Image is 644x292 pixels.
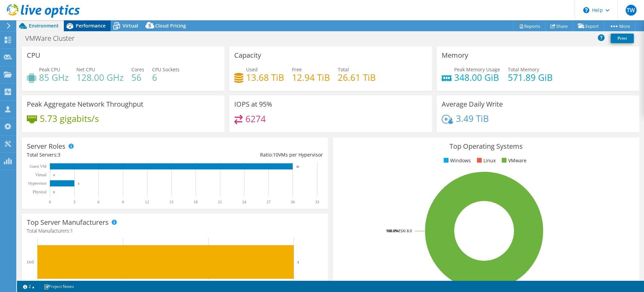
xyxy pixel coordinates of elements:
li: VMware [500,157,527,164]
a: Print [611,34,634,43]
span: 1 [70,227,73,234]
span: CPU Sockets [152,66,180,73]
text: 0 [53,190,55,194]
h3: Peak Aggregate Network Throughput [27,101,143,108]
h3: IOPS at 95% [234,101,272,108]
h4: Total Manufacturers: [27,227,323,235]
a: Share [545,21,573,31]
h3: CPU [27,52,40,59]
text: 18 [194,200,198,204]
text: 3 [78,182,79,185]
span: Total [338,66,349,73]
h4: 6 [152,74,180,81]
a: More [604,21,636,31]
h3: Top Server Manufacturers [27,219,109,226]
div: Ratio: VMs per Hypervisor [175,151,323,159]
span: TW [626,5,637,16]
h3: Capacity [234,52,261,59]
li: Linux [475,157,496,164]
text: 3 [297,260,299,264]
text: 12 [145,200,149,204]
h4: 12.94 TiB [292,74,330,81]
text: 33 [315,200,319,204]
span: Environment [29,22,59,29]
span: Virtual [123,22,138,29]
a: Project Notes [39,282,79,291]
text: 24 [242,200,246,204]
li: Windows [442,157,471,164]
span: Cloud Pricing [155,22,186,29]
h4: 56 [131,74,144,81]
span: Used [246,66,258,73]
span: Free [292,66,302,73]
h3: Average Daily Write [442,101,503,108]
text: Virtual [35,172,47,177]
a: Reports [513,21,546,31]
text: 15 [169,200,173,204]
text: Guest VM [30,164,47,169]
span: Peak Memory Usage [454,66,500,73]
h4: 26.61 TiB [338,74,376,81]
text: Dell [27,260,34,264]
text: Hypervisor [28,181,47,186]
text: 0 [49,200,51,204]
a: Export [573,21,604,31]
h4: 5.73 gigabits/s [40,115,99,122]
h4: 3.49 TiB [456,115,489,122]
h4: 348.00 GiB [454,74,500,81]
text: 6 [97,200,99,204]
tspan: ESXi 8.0 [399,228,412,233]
span: Cores [131,66,144,73]
span: 10 [273,151,278,158]
div: Total Servers: [27,151,175,159]
text: 30 [296,165,299,168]
svg: \n [583,7,589,13]
text: 27 [266,200,271,204]
text: 21 [218,200,222,204]
h3: Top Operating Systems [338,143,634,150]
span: Net CPU [76,66,95,73]
span: Total Memory [508,66,539,73]
text: 9 [122,200,124,204]
text: 30 [291,200,295,204]
span: Peak CPU [39,66,60,73]
tspan: 100.0% [386,228,399,233]
h1: VMWare Cluster [22,35,85,42]
text: 0 [53,174,55,177]
span: Performance [76,22,106,29]
h3: Memory [442,52,468,59]
h4: 128.00 GHz [76,74,124,81]
text: Physical [33,189,47,194]
h3: Server Roles [27,143,66,150]
text: 3 [73,200,75,204]
h4: 571.89 GiB [508,74,553,81]
h4: 6274 [245,115,266,123]
a: 2 [18,282,39,291]
span: 3 [58,151,60,158]
h4: 85 GHz [39,74,69,81]
h4: 13.68 TiB [246,74,284,81]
